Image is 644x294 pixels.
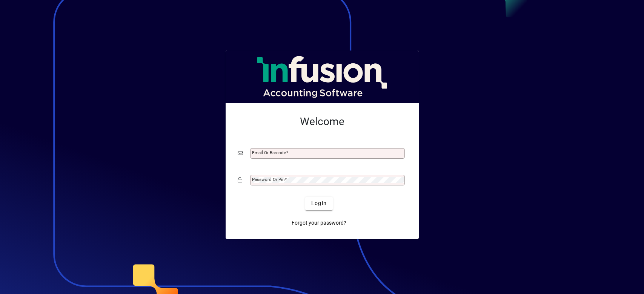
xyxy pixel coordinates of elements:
span: Forgot your password? [292,219,346,227]
h2: Welcome [238,115,407,128]
a: Forgot your password? [289,216,349,230]
button: Login [305,197,333,210]
span: Login [311,199,327,207]
mat-label: Password or Pin [252,177,284,182]
mat-label: Email or Barcode [252,150,286,155]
